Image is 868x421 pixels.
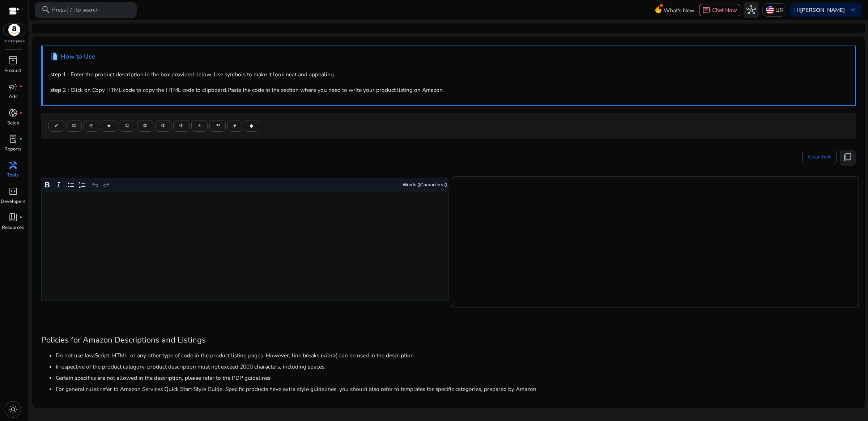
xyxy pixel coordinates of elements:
li: Irrespective of the product category, product description must not exceed 2000 characters, includ... [56,362,856,371]
span: chat [702,7,710,14]
p: US [775,4,783,16]
p: Reports [4,146,21,153]
span: ⚠ [197,122,202,129]
span: hub [746,5,756,14]
button: ♥ [227,120,242,132]
button: ✔ [48,120,64,132]
div: Editor toolbar [41,178,448,192]
span: What's New [664,4,694,17]
span: ① [125,122,129,129]
span: ④ [179,122,184,129]
span: ★ [107,122,111,129]
p: Marketplace [4,39,25,44]
p: Ads [9,93,17,101]
button: ① [119,120,135,132]
span: campaign [8,82,18,92]
span: code_blocks [8,187,18,196]
div: Rich Text Editor. Editing area: main. Press Alt+0 for help. [41,192,448,301]
button: ★ [101,120,117,132]
button: ④ [173,120,190,132]
b: [PERSON_NAME] [800,6,845,14]
p: Hi [794,7,845,13]
span: donut_small [8,108,18,118]
span: Clear Text [808,150,831,164]
span: book_4 [8,213,18,222]
p: : Click on Copy HTML code to copy the HTML code to clipboard.Paste the code in the section where ... [50,86,848,94]
span: search [41,5,51,14]
p: Product [4,67,21,75]
span: / [67,6,74,14]
p: Tools [7,172,18,179]
b: step 2 [50,86,66,94]
span: handyman [8,161,18,170]
li: Do not use JavaScript, HTML, or any other type of code in the product listing pages. However, lin... [56,351,856,360]
span: fiber_manual_record [19,111,22,115]
p: Developers [1,198,25,205]
span: ◆ [250,122,254,129]
button: ② [137,120,153,132]
span: Chat Now [712,6,737,14]
span: ® [89,122,93,129]
span: ② [143,122,148,129]
button: Clear Text [802,150,837,164]
li: Certain specifics are not allowed in the description, please refer to the PDP guidelines [56,374,856,382]
button: © [66,120,82,132]
button: ® [84,120,99,132]
span: fiber_manual_record [19,137,22,141]
button: hub [744,2,759,18]
img: amazon.svg [4,24,25,36]
span: ③ [161,122,166,129]
span: fiber_manual_record [19,85,22,88]
span: ™ [215,122,220,129]
label: 0 [444,182,447,188]
li: For general rules refer to Amazon Services Quick Start Style Guide. Specific products have extra ... [56,385,856,393]
b: step 1 [50,71,66,78]
div: Words: Characters: [403,180,447,190]
h3: Policies for Amazon Descriptions and Listings [41,335,856,345]
img: us.svg [766,6,774,14]
span: inventory_2 [8,56,18,65]
span: © [72,122,76,129]
span: lab_profile [8,134,18,144]
span: light_mode [8,405,18,414]
p: : Enter the product description in the box provided below. Use symbols to make it look neat and a... [50,70,848,78]
p: Press to search [52,6,99,14]
span: ✔ [54,122,59,129]
span: ♥ [233,122,236,129]
button: ⚠ [191,120,208,132]
button: ◆ [244,120,259,132]
p: Sales [7,120,19,127]
button: ™ [209,120,226,132]
button: ③ [155,120,171,132]
span: keyboard_arrow_down [848,5,858,14]
button: chatChat Now [699,4,740,16]
p: Resources [2,224,24,231]
span: fiber_manual_record [19,216,22,219]
h4: How to Use [60,53,95,60]
label: 0 [417,182,420,188]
